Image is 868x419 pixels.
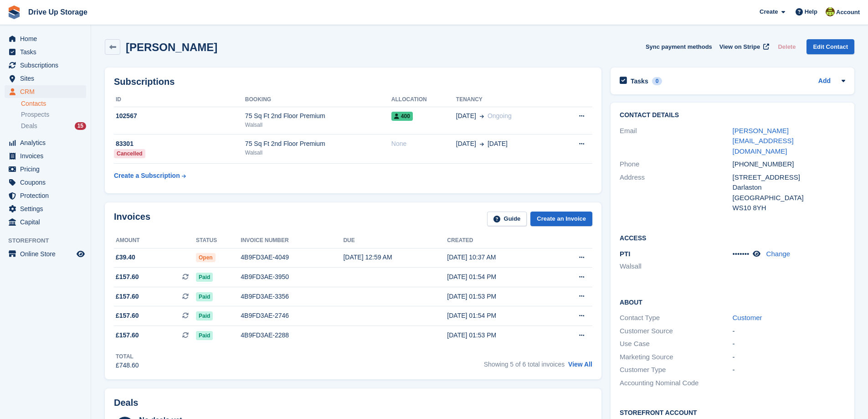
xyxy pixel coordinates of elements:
th: Tenancy [456,93,558,107]
div: Marketing Source [620,352,732,362]
div: [DATE] 01:54 PM [447,272,552,282]
a: Drive Up Storage [25,5,91,20]
span: Coupons [20,176,75,189]
div: Cancelled [114,149,145,158]
span: Ongoing [488,112,512,119]
span: 400 [391,112,413,121]
a: Create an Invoice [530,212,592,227]
span: £157.60 [116,311,139,321]
th: Invoice number [241,233,343,248]
h2: About [620,297,845,306]
button: Sync payment methods [646,39,712,54]
h2: Deals [114,398,138,408]
span: £157.60 [116,272,139,282]
div: 75 Sq Ft 2nd Floor Premium [245,139,391,149]
a: [PERSON_NAME][EMAIL_ADDRESS][DOMAIN_NAME] [733,127,794,155]
h2: Invoices [114,212,150,227]
div: Email [620,126,732,157]
a: View on Stripe [716,39,771,54]
a: Contacts [21,99,86,108]
a: View All [568,361,592,368]
div: [DATE] 01:54 PM [447,311,552,321]
span: Protection [20,189,75,202]
th: Allocation [391,93,456,107]
a: menu [5,163,86,176]
div: None [391,139,456,149]
span: View on Stripe [719,42,760,52]
div: 4B9FD3AE-3356 [241,292,343,301]
h2: [PERSON_NAME] [126,41,217,53]
div: Walsall [245,121,391,129]
h2: Subscriptions [114,77,592,87]
div: Phone [620,159,732,170]
div: 102567 [114,111,245,121]
a: menu [5,248,86,260]
span: £157.60 [116,331,139,340]
a: menu [5,46,86,58]
span: Account [836,8,860,17]
span: [DATE] [456,139,476,149]
th: Created [447,233,552,248]
img: stora-icon-8386f47178a22dfd0bd8f6a31ec36ba5ce8667c1dd55bd0f319d3a0aa187defe.svg [7,5,21,19]
a: menu [5,136,86,149]
th: Amount [114,233,196,248]
th: ID [114,93,245,107]
div: Create a Subscription [114,171,180,181]
a: menu [5,176,86,189]
span: Pricing [20,163,75,176]
a: Add [818,76,831,87]
div: Address [620,172,732,213]
div: 4B9FD3AE-3950 [241,272,343,282]
div: WS10 8YH [733,203,845,213]
a: menu [5,72,86,85]
div: Walsall [245,149,391,157]
h2: Storefront Account [620,408,845,417]
span: Invoices [20,150,75,162]
div: - [733,352,845,362]
a: Preview store [75,248,86,259]
h2: Tasks [631,77,648,85]
span: Storefront [8,236,91,245]
span: Paid [196,331,213,340]
a: menu [5,202,86,215]
div: [DATE] 12:59 AM [343,253,447,262]
th: Status [196,233,241,248]
a: menu [5,85,86,98]
span: £39.40 [116,253,135,262]
div: Accounting Nominal Code [620,378,732,388]
h2: Access [620,233,845,242]
div: 4B9FD3AE-2746 [241,311,343,321]
span: Paid [196,273,213,282]
span: Capital [20,216,75,228]
div: Darlaston [733,182,845,193]
div: Customer Source [620,326,732,336]
img: Lindsay Dawes [826,7,835,16]
div: [DATE] 01:53 PM [447,331,552,340]
h2: Contact Details [620,112,845,119]
span: Help [805,7,817,16]
div: 4B9FD3AE-4049 [241,253,343,262]
div: - [733,326,845,336]
div: Customer Type [620,365,732,375]
span: PTI [620,250,630,258]
th: Due [343,233,447,248]
span: Open [196,253,216,262]
div: - [733,339,845,349]
span: Paid [196,292,213,301]
div: [GEOGRAPHIC_DATA] [733,193,845,203]
span: Subscriptions [20,59,75,72]
span: Showing 5 of 6 total invoices [484,361,565,368]
div: 75 Sq Ft 2nd Floor Premium [245,111,391,121]
span: Paid [196,311,213,321]
a: Guide [487,212,527,227]
a: menu [5,216,86,228]
a: Edit Contact [806,39,854,54]
div: [PHONE_NUMBER] [733,159,845,170]
span: £157.60 [116,292,139,301]
span: Create [760,7,778,16]
th: Booking [245,93,391,107]
a: Change [766,250,791,258]
span: Home [20,32,75,45]
div: [DATE] 01:53 PM [447,292,552,301]
div: 15 [75,122,86,130]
